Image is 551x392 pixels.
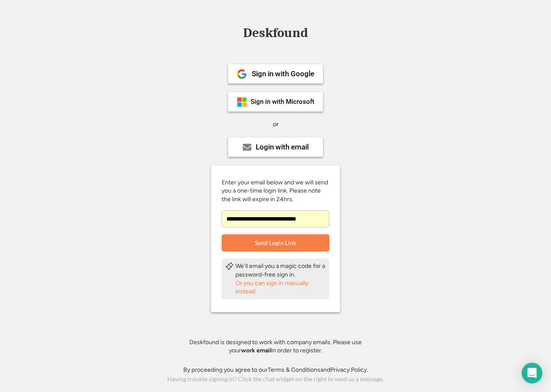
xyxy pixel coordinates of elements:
img: ms-symbollockup_mssymbol_19.png [237,97,247,107]
div: Login with email [256,143,309,151]
div: Enter your email below and we will send you a one-time login link. Please note the link will expi... [222,178,329,204]
div: We'll email you a magic code for a password-free sign in. [235,262,326,279]
div: Open Intercom Messenger [522,363,542,383]
div: Sign in with Google [252,70,314,78]
div: Sign in with Microsoft [250,99,314,105]
div: Or you can sign in manually instead. [235,279,326,296]
div: or [273,120,279,129]
img: 1024px-Google__G__Logo.svg.png [237,69,247,79]
button: Send Login Link [222,234,329,252]
a: Terms & Conditions [268,366,320,373]
div: Deskfound is designed to work with company emails. Please use your in order to register. [178,338,373,355]
strong: work email [241,347,271,354]
div: Deskfound [239,26,312,40]
a: Privacy Policy. [330,366,368,373]
div: By proceeding you agree to our and [183,366,368,374]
